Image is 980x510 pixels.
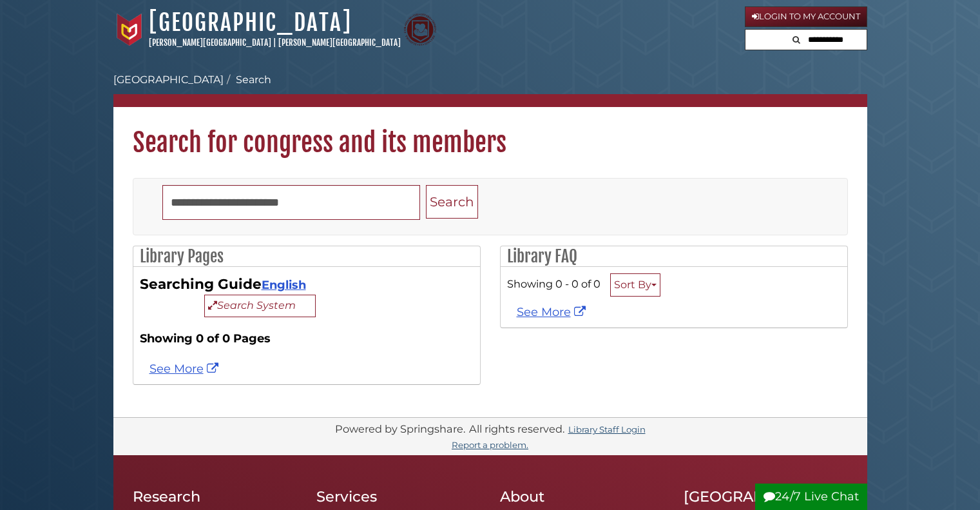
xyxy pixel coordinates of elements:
h2: Research [133,487,297,505]
button: Sort By [610,273,660,297]
a: English [262,278,306,292]
li: Search [224,72,271,88]
div: All rights reserved. [467,422,566,435]
button: Search [426,185,478,219]
a: Report a problem. [452,440,528,450]
h2: Library FAQ [501,246,847,267]
a: See More [517,305,589,319]
i: Search [793,35,800,44]
button: 24/7 Live Chat [755,484,867,510]
button: Search [789,30,804,47]
a: [GEOGRAPHIC_DATA] [113,74,224,86]
nav: breadcrumb [113,72,867,107]
h2: Services [316,487,481,505]
a: [PERSON_NAME][GEOGRAPHIC_DATA] [278,37,401,48]
h1: Search for congress and its members [113,107,867,159]
a: Library Staff Login [568,424,646,435]
div: Searching Guide [140,273,474,317]
h2: [GEOGRAPHIC_DATA] [684,487,848,505]
a: [PERSON_NAME][GEOGRAPHIC_DATA] [149,37,271,48]
img: Calvin University [113,14,146,46]
strong: Showing 0 of 0 Pages [140,330,474,348]
span: Showing 0 - 0 of 0 [507,277,600,290]
button: Search System [204,295,316,317]
a: See more congress and its members results [149,362,222,376]
span: | [273,37,276,48]
a: [GEOGRAPHIC_DATA] [149,8,352,37]
a: Login to My Account [745,6,867,27]
div: Powered by Springshare. [333,422,467,435]
h2: Library Pages [133,246,480,267]
h2: About [500,487,664,505]
img: Calvin Theological Seminary [404,14,436,46]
